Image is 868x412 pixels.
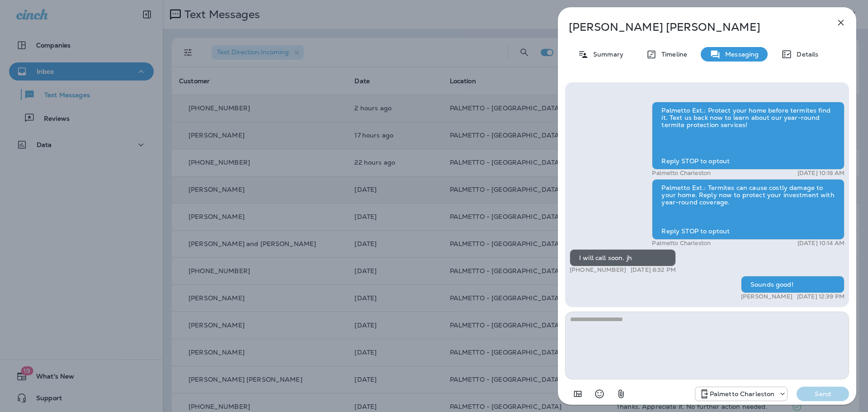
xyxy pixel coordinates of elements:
[631,266,676,274] p: [DATE] 8:32 PM
[590,385,609,403] button: Select an emoji
[569,385,587,403] button: Add in a premade template
[569,21,816,33] p: [PERSON_NAME] [PERSON_NAME]
[652,102,844,170] div: Palmetto Ext.: Protect your home before termites find it. Text us back now to learn about our yea...
[652,240,711,247] p: Palmetto Charleston
[721,51,759,58] p: Messaging
[570,249,676,266] div: I will call soon. jh
[657,51,687,58] p: Timeline
[792,51,818,58] p: Details
[741,293,793,300] p: [PERSON_NAME]
[741,276,844,293] div: Sounds good!
[695,388,788,399] div: +1 (843) 277-8322
[797,240,844,247] p: [DATE] 10:14 AM
[710,390,775,398] p: Palmetto Charleston
[652,170,711,177] p: Palmetto Charleston
[589,51,623,58] p: Summary
[652,179,844,240] div: Palmetto Ext.: Termites can cause costly damage to your home. Reply now to protect your investmen...
[797,170,844,177] p: [DATE] 10:18 AM
[570,266,626,274] p: [PHONE_NUMBER]
[797,293,844,300] p: [DATE] 12:39 PM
